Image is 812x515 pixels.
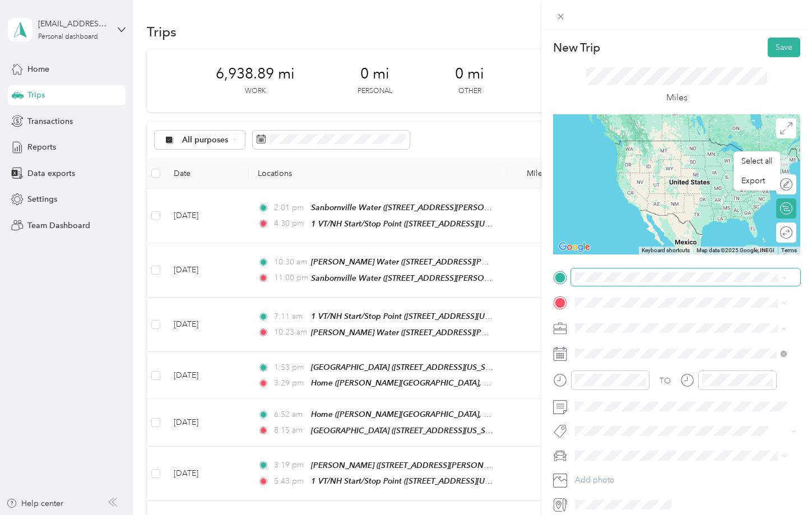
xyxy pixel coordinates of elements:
button: Add photo [571,472,800,488]
iframe: Everlance-gr Chat Button Frame [749,452,812,515]
img: Google [556,240,593,254]
span: Map data ©2025 Google, INEGI [697,247,774,253]
div: TO [660,375,671,387]
button: Save [768,38,800,57]
span: Select all [741,156,772,166]
p: New Trip [553,40,600,55]
a: Open this area in Google Maps (opens a new window) [556,240,593,254]
span: Export [741,176,765,185]
p: Miles [666,91,688,105]
button: Keyboard shortcuts [642,247,690,254]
